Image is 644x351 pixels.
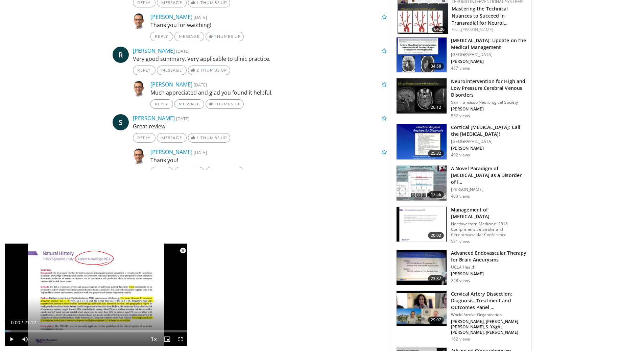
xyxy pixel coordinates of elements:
span: 26:12 [428,104,444,111]
button: Enable picture-in-picture mode [160,332,174,346]
h3: Management of [MEDICAL_DATA] [451,206,527,220]
button: Play [5,332,18,346]
a: Message [174,99,204,109]
a: 25:32 Cortical [MEDICAL_DATA]: Call the [MEDICAL_DATA]! [GEOGRAPHIC_DATA] [PERSON_NAME] 492 views [396,124,527,160]
img: e4ba11cc-8246-4bd4-b1d7-626ec3c9b0df.150x105_q85_crop-smart_upscale.jpg [397,250,447,285]
p: 400 views [451,194,470,199]
small: [DATE] [176,116,189,122]
span: 20:02 [428,232,444,239]
p: Northwestern Medicine: 2018 Comprehensive Stroke and Cerebrovascular Conference [451,221,527,237]
img: Avatar [130,13,146,29]
a: [PERSON_NAME] [150,13,192,21]
h3: Cervical Artery Dissection: Diagnosis, Treatment and Outcomes Panel … [451,291,527,311]
span: 29:07 [428,317,444,323]
small: [DATE] [194,14,207,20]
p: Thank you for watching! [150,21,387,29]
a: Reply [133,66,156,75]
span: 2 [196,68,199,73]
small: [DATE] [194,82,207,88]
img: Avatar [130,80,146,97]
a: [PERSON_NAME] [133,47,175,54]
p: Thank you! [150,156,387,164]
small: [DATE] [194,149,207,155]
a: 17:56 A Novel Paradigm of [MEDICAL_DATA] as a Disorder of I… [PERSON_NAME] 400 views [396,165,527,201]
h3: Cortical [MEDICAL_DATA]: Call the [MEDICAL_DATA]! [451,124,527,137]
a: Message [174,167,204,176]
a: 2 Thumbs Up [188,66,230,75]
p: [GEOGRAPHIC_DATA] [451,139,527,144]
p: Very good summary. Very applicable to clinic practice. [133,55,387,63]
p: San Francisco Neurological Society [451,100,527,105]
a: S [113,114,129,130]
a: Reply [150,32,173,41]
a: [PERSON_NAME] [461,27,493,32]
video-js: Video Player [5,244,187,346]
a: Reply [150,167,173,176]
a: Mastering the Technical Nuances to Succeed in Transradial for Neuroi… [452,5,508,26]
a: 1 Thumbs Up [188,133,230,143]
h3: Advanced Endovascular Therapy for Brain Aneurysms [451,250,527,263]
p: 562 views [451,113,470,119]
p: UCLA Health [451,265,527,270]
p: 521 views [451,239,470,244]
img: 2f454bdf-8823-49fd-93bb-37768e4f1b8e.150x105_q85_crop-smart_upscale.jpg [397,78,447,114]
span: 17:56 [428,191,444,198]
span: 64:26 [432,26,447,32]
p: [PERSON_NAME], [PERSON_NAME] [PERSON_NAME], S. Yaghi, [PERSON_NAME], [PERSON_NAME] [451,319,527,335]
span: 21:12 [24,320,36,325]
a: Thumbs Up [206,99,244,109]
a: Reply [133,133,156,143]
a: R [113,47,129,63]
small: [DATE] [176,48,189,54]
p: 492 views [451,152,470,158]
a: 34:58 [MEDICAL_DATA]: Update on the Medical Management [GEOGRAPHIC_DATA] [PERSON_NAME] 457 views [396,37,527,73]
a: Thumbs Up [206,167,244,176]
img: e7a2013d-2dad-48c1-8082-8a2690cbd03d.150x105_q85_crop-smart_upscale.jpg [397,124,447,159]
p: [GEOGRAPHIC_DATA] [451,52,527,57]
a: Reply [150,99,173,109]
button: Playback Rate [147,332,160,346]
a: [PERSON_NAME] [150,148,192,156]
span: 25:32 [428,150,444,157]
p: 248 views [451,278,470,283]
p: [PERSON_NAME] [451,187,527,192]
span: 0:00 [11,320,20,325]
p: [PERSON_NAME] [451,271,527,277]
p: [PERSON_NAME] [451,59,527,64]
p: 457 views [451,66,470,71]
a: Message [174,32,204,41]
a: Message [157,66,187,75]
a: 29:07 Cervical Artery Dissection: Diagnosis, Treatment and Outcomes Panel … World Stroke Organiza... [396,291,527,342]
span: 1 [196,135,199,140]
span: 23:37 [428,275,444,282]
img: 259f86e1-63f0-4803-89a8-36ed8f57c92b.150x105_q85_crop-smart_upscale.jpg [397,291,447,326]
img: Avatar [130,148,146,164]
a: [PERSON_NAME] [150,81,192,88]
a: 23:37 Advanced Endovascular Therapy for Brain Aneurysms UCLA Health [PERSON_NAME] 248 views [396,250,527,285]
a: Thumbs Up [206,32,244,41]
button: Mute [18,332,32,346]
p: Much appreciated and glad you found it helpful. [150,89,387,97]
a: Message [157,133,187,143]
button: Fullscreen [174,332,187,346]
h3: Neurointervention for High and Low Pressure Cerebral Venous Disorders [451,78,527,98]
img: df4d606d-5957-4b03-9e71-1f3931f7a725.150x105_q85_crop-smart_upscale.jpg [397,37,447,73]
img: d0106202-2358-4445-bbf4-55956d39bb3b.150x105_q85_crop-smart_upscale.jpg [397,207,447,242]
h3: A Novel Paradigm of [MEDICAL_DATA] as a Disorder of I… [451,165,527,185]
a: 26:12 Neurointervention for High and Low Pressure Cerebral Venous Disorders San Francisco Neurolo... [396,78,527,119]
div: Feat. [452,27,526,33]
a: 20:02 Management of [MEDICAL_DATA] Northwestern Medicine: 2018 Comprehensive Stroke and Cerebrova... [396,206,527,244]
button: Close [176,244,190,258]
span: / [22,320,23,325]
p: 162 views [451,336,470,342]
a: [PERSON_NAME] [133,115,175,122]
div: Progress Bar [5,330,187,332]
img: 22c1e9fa-1417-4296-b58e-c32daf7a3975.150x105_q85_crop-smart_upscale.jpg [397,166,447,201]
p: World Stroke Organization [451,312,527,318]
h3: [MEDICAL_DATA]: Update on the Medical Management [451,37,527,51]
span: 34:58 [428,63,444,70]
p: [PERSON_NAME] [451,146,527,151]
p: [PERSON_NAME] [451,106,527,112]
